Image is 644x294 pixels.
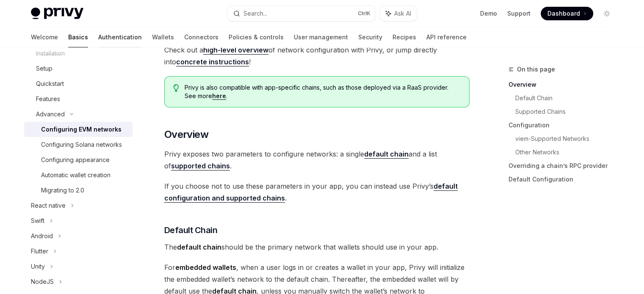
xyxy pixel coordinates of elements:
div: Configuring EVM networks [41,124,122,135]
a: concrete instructions [176,58,249,66]
div: Search... [243,8,267,19]
div: Android [31,231,53,241]
a: Setup [24,61,133,76]
div: Configuring Solana networks [41,140,122,150]
div: Automatic wallet creation [41,170,111,180]
span: Privy exposes two parameters to configure networks: a single and a list of . [164,148,470,172]
a: Other Networks [515,146,620,159]
a: Overview [509,78,620,91]
div: Unity [31,261,45,272]
span: Check out a of network configuration with Privy, or jump directly into ! [164,44,470,68]
a: Configuration [509,118,620,132]
a: Default Chain [515,91,620,105]
a: Authentication [98,27,142,47]
a: here [212,92,226,100]
a: default chain [364,150,409,159]
button: Search...CtrlK [227,6,376,21]
div: NodeJS [31,277,54,287]
span: If you choose not to use these parameters in your app, you can instead use Privy’s . [164,180,470,204]
a: supported chains [171,162,230,170]
div: Configuring appearance [41,155,110,165]
span: Overview [164,128,208,141]
span: Privy is also compatible with app-specific chains, such as those deployed via a RaaS provider. Se... [185,83,460,100]
strong: default chain [177,243,221,251]
a: Quickstart [24,76,133,91]
a: high-level overview [203,46,268,55]
a: User management [294,27,348,47]
a: Automatic wallet creation [24,168,133,183]
a: Recipes [392,27,416,47]
a: Security [358,27,382,47]
strong: embedded wallets [175,263,236,272]
button: Toggle dark mode [600,7,614,20]
span: Default Chain [164,224,218,236]
div: React native [31,201,66,211]
a: Wallets [152,27,174,47]
a: Configuring appearance [24,152,133,168]
div: Features [36,94,60,104]
a: Configuring Solana networks [24,137,133,152]
a: Demo [480,9,497,18]
a: Supported Chains [515,105,620,118]
a: Configuring EVM networks [24,122,133,137]
a: Basics [68,27,88,47]
a: Overriding a chain’s RPC provider [509,159,620,173]
a: Dashboard [541,7,593,20]
a: Welcome [31,27,58,47]
div: Setup [36,63,53,74]
span: Ask AI [394,9,411,18]
a: API reference [426,27,467,47]
span: Ctrl K [358,10,370,17]
span: Dashboard [547,9,580,18]
div: Swift [31,216,44,226]
div: Quickstart [36,79,64,89]
a: Support [507,9,531,18]
a: Connectors [184,27,218,47]
svg: Tip [173,84,179,92]
a: Migrating to 2.0 [24,183,133,198]
span: The should be the primary network that wallets should use in your app. [164,241,470,253]
button: Ask AI [380,6,417,21]
div: Migrating to 2.0 [41,185,84,195]
strong: supported chains [171,162,230,170]
div: Advanced [36,109,65,119]
img: light logo [31,8,83,19]
span: On this page [517,64,555,74]
a: Default Configuration [509,173,620,186]
a: Features [24,91,133,107]
a: viem-Supported Networks [515,132,620,146]
a: Policies & controls [229,27,284,47]
div: Flutter [31,246,48,256]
